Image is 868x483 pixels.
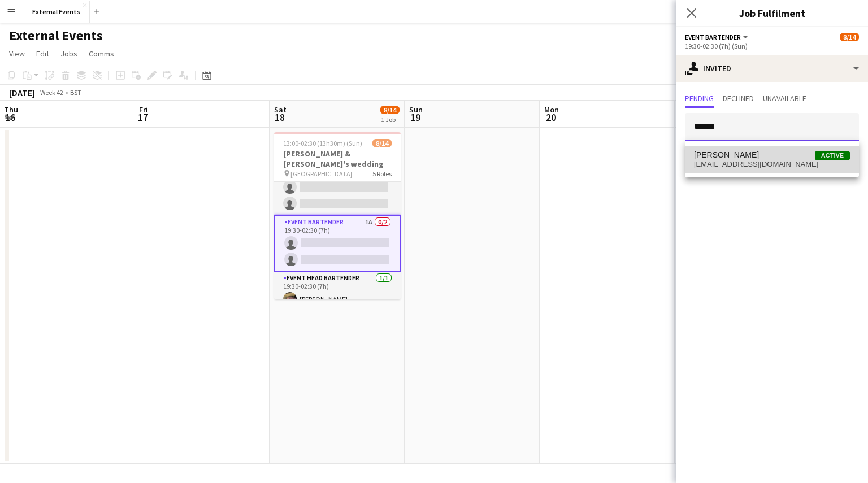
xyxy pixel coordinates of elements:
span: Unavailable [763,94,806,102]
span: Thu [4,105,18,115]
div: 1 Job [381,115,399,124]
span: Fri [139,105,148,115]
span: Event bartender [685,33,741,41]
app-card-role: Event bartender0/219:30-02:00 (6h30m) [274,160,401,215]
span: georgevillar98@gmail.com [694,160,850,169]
span: Jobs [60,49,77,59]
div: BST [70,88,81,97]
span: 18 [272,111,287,124]
div: 19:30-02:30 (7h) (Sun) [685,42,859,50]
span: Active [815,151,850,160]
span: 20 [542,111,559,124]
div: [DATE] [9,87,35,98]
span: 17 [137,111,148,124]
span: George Villar [694,150,759,160]
span: Mon [544,105,559,115]
button: Event bartender [685,33,750,41]
span: Sun [409,105,423,115]
app-card-role: Event bartender1A0/219:30-02:30 (7h) [274,215,401,272]
a: Edit [32,46,54,61]
app-card-role: Event head Bartender1/119:30-02:30 (7h)[PERSON_NAME] [274,272,401,310]
span: Edit [36,49,49,59]
h3: [PERSON_NAME] & [PERSON_NAME]'s wedding [274,149,401,169]
app-job-card: 13:00-02:30 (13h30m) (Sun)8/14[PERSON_NAME] & [PERSON_NAME]'s wedding [GEOGRAPHIC_DATA]5 Roles13:... [274,132,401,299]
span: Comms [89,49,114,59]
span: 8/14 [372,139,392,147]
span: 13:00-02:30 (13h30m) (Sun) [283,139,362,147]
span: 8/14 [840,33,859,41]
div: Invited [676,55,868,82]
p: Click on text input to invite a crew [676,150,868,169]
span: 19 [407,111,423,124]
a: Comms [84,46,119,61]
span: [GEOGRAPHIC_DATA] [290,169,353,178]
a: Jobs [56,46,82,61]
span: Sat [274,105,287,115]
span: 5 Roles [372,169,392,178]
span: Pending [685,94,714,102]
span: View [9,49,25,59]
span: 8/14 [380,106,400,114]
span: Declined [723,94,754,102]
h3: Job Fulfilment [676,6,868,20]
button: External Events [23,1,90,23]
span: Week 42 [37,88,66,97]
span: 16 [2,111,18,124]
a: View [5,46,29,61]
h1: External Events [9,27,103,44]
